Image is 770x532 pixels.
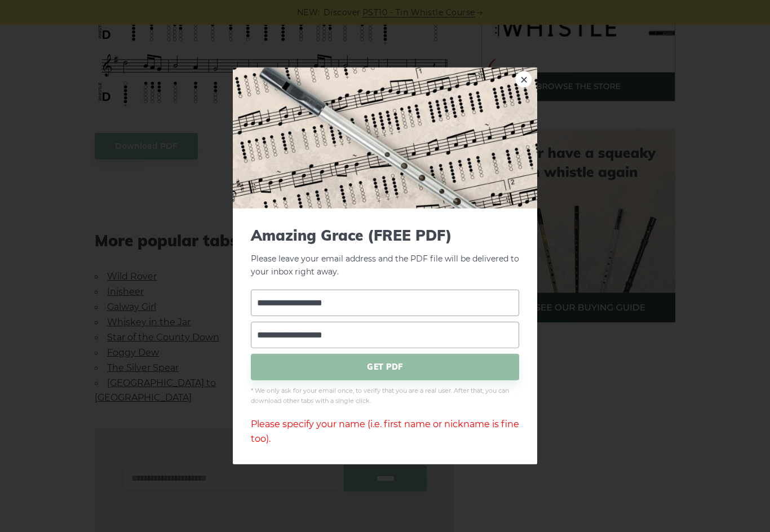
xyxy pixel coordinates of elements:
[251,385,519,406] span: * We only ask for your email once, to verify that you are a real user. After that, you can downlo...
[251,227,519,244] span: Amazing Grace (FREE PDF)
[251,353,519,380] span: GET PDF
[233,68,537,209] img: Tin Whistle Tab Preview
[251,227,519,278] p: Please leave your email address and the PDF file will be delivered to your inbox right away.
[251,417,519,446] div: Please specify your name (i.e. first name or nickname is fine too).
[515,71,532,88] a: ×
